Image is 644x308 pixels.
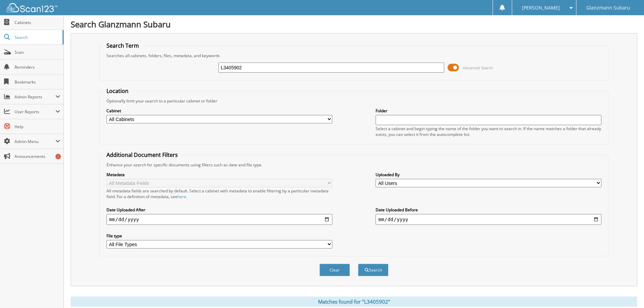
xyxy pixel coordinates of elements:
[586,6,630,10] span: Glanzmann Subaru
[376,126,601,137] div: Select a cabinet and begin typing the name of the folder you want to search in. If the name match...
[15,20,60,25] span: Cabinets
[15,79,60,85] span: Bookmarks
[15,64,60,70] span: Reminders
[15,124,60,129] span: Help
[71,297,637,307] div: Matches found for "L3405902"
[15,34,59,40] span: Search
[376,214,601,225] input: end
[106,214,332,225] input: start
[15,94,55,100] span: Admin Reports
[106,188,332,199] div: All metadata fields are searched by default. Select a cabinet with metadata to enable filtering b...
[376,108,601,114] label: Folder
[103,87,132,95] legend: Location
[103,42,142,49] legend: Search Term
[55,154,61,159] div: 1
[71,19,637,30] h1: Search Glanzmann Subaru
[15,109,55,115] span: User Reports
[103,162,605,168] div: Enhance your search for specific documents using filters such as date and file type.
[103,53,605,58] div: Searches all cabinets, folders, files, metadata, and keywords
[319,264,350,276] button: Clear
[106,108,332,114] label: Cabinet
[7,3,57,12] img: scan123-logo-white.svg
[358,264,388,276] button: Search
[15,49,60,55] span: Scan
[15,139,55,144] span: Admin Menu
[177,194,186,199] a: here
[103,98,605,104] div: Optionally limit your search to a particular cabinet or folder
[463,65,493,70] span: Advanced Search
[106,207,332,213] label: Date Uploaded After
[376,207,601,213] label: Date Uploaded Before
[15,153,60,159] span: Announcements
[376,172,601,177] label: Uploaded By
[103,151,181,159] legend: Additional Document Filters
[106,172,332,177] label: Metadata
[106,233,332,239] label: File type
[522,6,560,10] span: [PERSON_NAME]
